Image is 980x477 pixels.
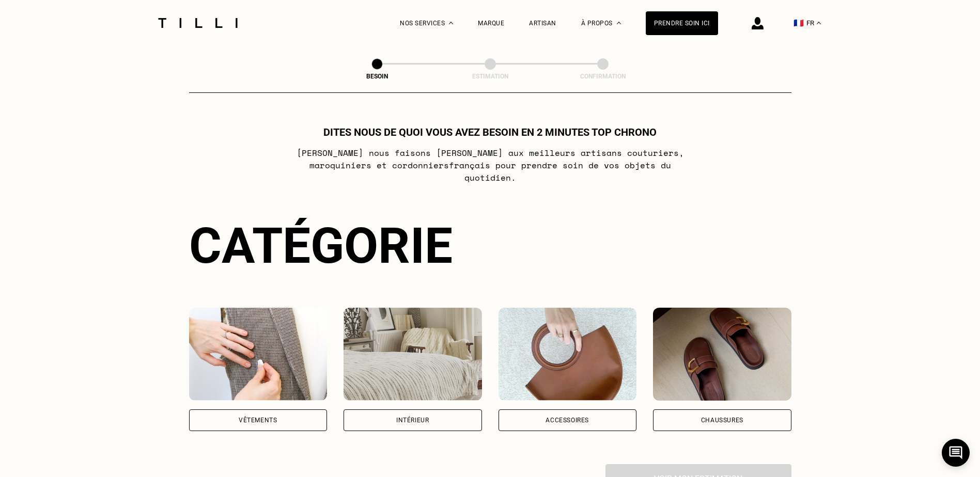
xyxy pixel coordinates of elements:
[189,308,328,401] img: Vêtements
[396,417,429,423] div: Intérieur
[529,20,556,27] a: Artisan
[646,11,718,35] a: Prendre soin ici
[546,417,589,423] div: Accessoires
[154,18,241,28] img: Logo du service de couturière Tilli
[817,22,821,24] img: menu déroulant
[344,308,482,401] img: Intérieur
[239,417,277,423] div: Vêtements
[794,18,804,28] span: 🇫🇷
[439,73,542,80] div: Estimation
[285,147,695,184] p: [PERSON_NAME] nous faisons [PERSON_NAME] aux meilleurs artisans couturiers , maroquiniers et cord...
[325,73,429,80] div: Besoin
[499,308,637,401] img: Accessoires
[551,73,655,80] div: Confirmation
[653,308,791,401] img: Chaussures
[189,217,791,275] div: Catégorie
[449,22,453,24] img: Menu déroulant
[701,417,743,423] div: Chaussures
[752,17,764,29] img: icône connexion
[617,22,621,24] img: Menu déroulant à propos
[323,126,657,138] h1: Dites nous de quoi vous avez besoin en 2 minutes top chrono
[478,20,504,27] a: Marque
